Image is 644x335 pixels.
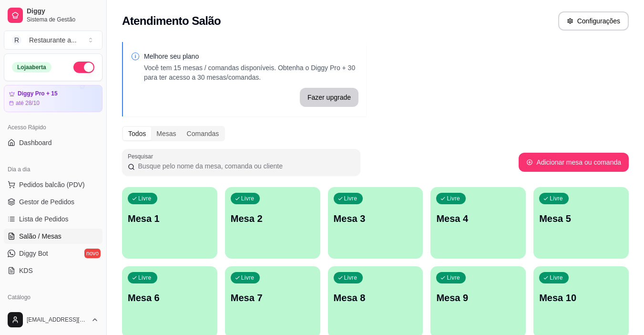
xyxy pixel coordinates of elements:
span: Pedidos balcão (PDV) [19,180,85,189]
button: LivreMesa 1 [122,187,217,259]
span: [EMAIL_ADDRESS][DOMAIN_NAME] [27,316,87,324]
div: Loja aberta [12,62,51,73]
div: Acesso Rápido [4,120,102,135]
span: KDS [19,266,33,275]
div: Dia a dia [4,162,102,177]
p: Mesa 1 [128,212,212,225]
label: Pesquisar [128,152,156,160]
p: Mesa 5 [539,212,623,225]
button: Fazer upgrade [300,88,358,107]
span: Salão / Mesas [19,231,61,241]
p: Mesa 8 [334,291,418,304]
p: Mesa 7 [231,291,315,304]
span: Gestor de Pedidos [19,197,74,207]
span: Diggy Bot [19,249,48,258]
p: Livre [138,195,152,202]
span: R [12,35,21,45]
p: Livre [241,195,255,202]
p: Livre [550,274,563,282]
p: Livre [138,274,152,282]
button: Alterar Status [73,62,94,73]
button: LivreMesa 3 [328,187,423,259]
a: Salão / Mesas [4,229,102,244]
a: Gestor de Pedidos [4,194,102,209]
a: KDS [4,263,102,278]
h2: Atendimento Salão [122,13,221,29]
button: LivreMesa 2 [225,187,320,259]
span: Lista de Pedidos [19,214,69,224]
p: Mesa 2 [231,212,315,225]
a: Diggy Botnovo [4,246,102,261]
div: Todos [123,127,151,140]
a: Lista de Pedidos [4,211,102,227]
p: Livre [447,195,460,202]
span: Dashboard [19,138,52,147]
span: Sistema de Gestão [27,16,99,23]
p: Melhore seu plano [144,52,358,61]
a: DiggySistema de Gestão [4,4,102,27]
a: Dashboard [4,135,102,150]
a: Diggy Pro + 15até 28/10 [4,85,102,112]
button: LivreMesa 5 [533,187,629,259]
p: Mesa 9 [436,291,520,304]
button: Pedidos balcão (PDV) [4,177,102,192]
p: Livre [344,195,358,202]
p: Mesa 3 [334,212,418,225]
div: Restaurante a ... [29,35,77,45]
button: LivreMesa 4 [430,187,526,259]
button: Configurações [558,11,629,31]
p: Livre [241,274,255,282]
article: Diggy Pro + 15 [18,90,58,97]
button: Adicionar mesa ou comanda [519,153,629,172]
p: Você tem 15 mesas / comandas disponíveis. Obtenha o Diggy Pro + 30 para ter acesso a 30 mesas/com... [144,63,358,82]
button: [EMAIL_ADDRESS][DOMAIN_NAME] [4,308,102,331]
p: Mesa 10 [539,291,623,304]
div: Mesas [151,127,181,140]
p: Livre [550,195,563,202]
p: Mesa 4 [436,212,520,225]
input: Pesquisar [135,161,355,171]
span: Diggy [27,7,99,16]
p: Livre [447,274,460,282]
p: Livre [344,274,358,282]
button: Select a team [4,31,102,50]
p: Mesa 6 [128,291,212,304]
article: até 28/10 [16,99,40,107]
div: Catálogo [4,290,102,305]
div: Comandas [182,127,225,140]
